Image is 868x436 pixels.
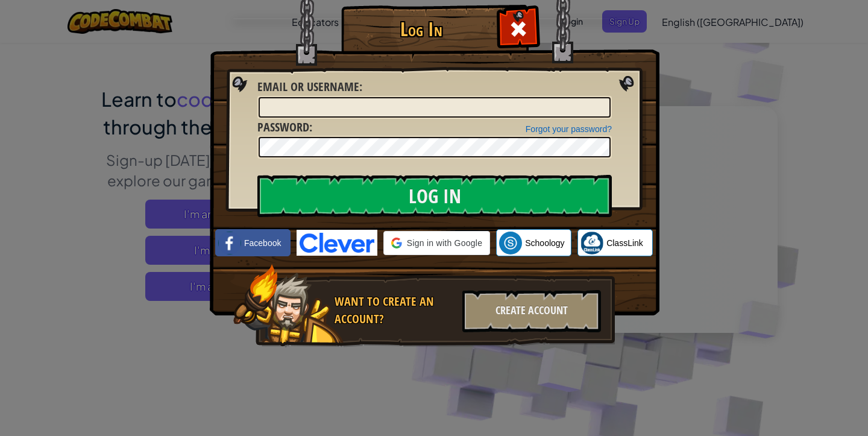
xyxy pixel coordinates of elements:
[344,19,498,40] h1: Log In
[297,230,377,256] img: clever-logo-blue.png
[525,237,564,249] span: Schoology
[335,293,455,327] div: Want to create an account?
[606,237,643,249] span: ClassLink
[257,119,312,136] label: :
[462,290,601,332] div: Create Account
[257,78,359,95] span: Email or Username
[580,232,603,254] img: classlink-logo-small.png
[526,124,612,134] a: Forgot your password?
[257,78,362,96] label: :
[257,175,612,217] input: Log In
[499,232,522,254] img: schoology.png
[407,237,482,249] span: Sign in with Google
[218,232,241,254] img: facebook_small.png
[244,237,281,249] span: Facebook
[383,231,490,255] div: Sign in with Google
[257,119,309,135] span: Password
